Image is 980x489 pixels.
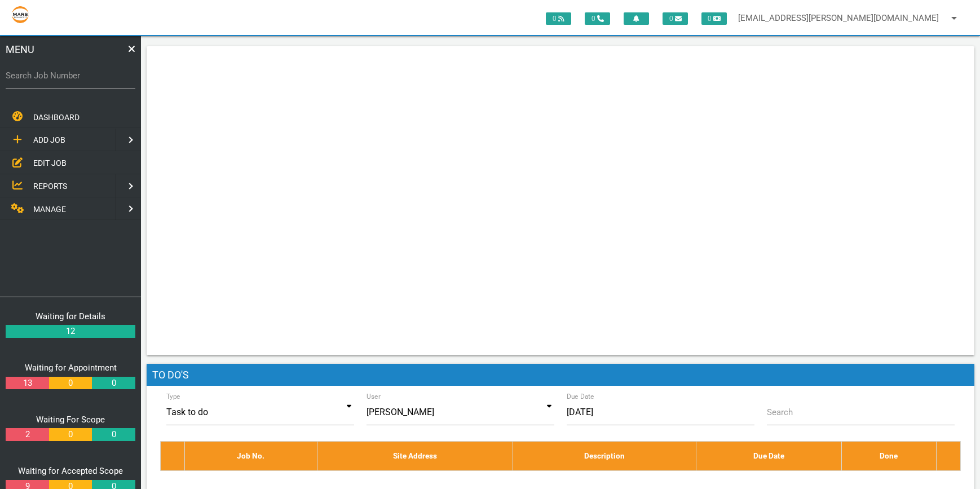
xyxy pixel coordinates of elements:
[663,12,688,25] span: 0
[6,42,34,57] span: MENU
[25,363,117,373] a: Waiting for Appointment
[33,113,80,122] span: DASHBOARD
[585,12,610,25] span: 0
[33,182,67,191] span: REPORTS
[147,364,974,386] h1: To Do's
[18,466,123,476] a: Waiting for Accepted Scope
[696,442,841,470] th: Due Date
[546,12,571,25] span: 0
[701,12,727,25] span: 0
[49,428,92,441] a: 0
[49,377,92,390] a: 0
[185,442,317,470] th: Job No.
[6,69,135,82] label: Search Job Number
[567,391,594,402] label: Due Date
[841,442,936,470] th: Done
[6,428,48,441] a: 2
[36,415,105,425] a: Waiting For Scope
[6,325,135,338] a: 12
[36,311,105,321] a: Waiting for Details
[317,442,513,470] th: Site Address
[92,377,135,390] a: 0
[11,6,29,24] img: s3file
[166,391,180,402] label: Type
[33,136,65,145] span: ADD JOB
[513,442,696,470] th: Description
[367,391,381,402] label: User
[33,158,67,168] span: EDIT JOB
[6,377,48,390] a: 13
[33,205,66,214] span: MANAGE
[767,406,793,419] label: Search
[92,428,135,441] a: 0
